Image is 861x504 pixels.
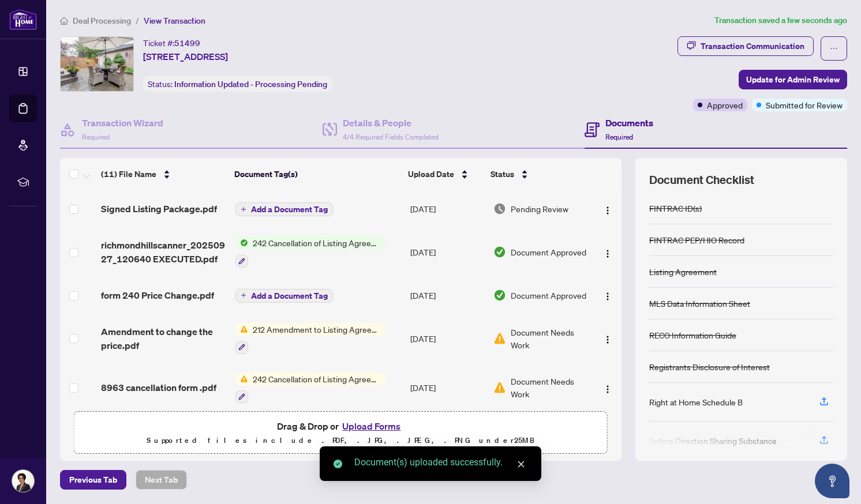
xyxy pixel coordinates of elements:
span: Update for Admin Review [746,70,840,89]
button: Add a Document Tag [235,202,333,216]
button: Logo [598,243,617,261]
span: close [517,460,525,468]
img: Status Icon [235,373,248,385]
img: Document Status [493,246,506,258]
span: Approved [707,99,743,111]
a: Close [515,458,527,471]
span: Add a Document Tag [251,205,328,213]
button: Next Tab [136,470,187,490]
span: Signed Listing Package.pdf [101,202,217,216]
div: FINTRAC PEP/HIO Record [649,234,744,246]
img: Logo [603,385,612,394]
img: Logo [603,249,612,258]
span: richmondhillscanner_20250927_120640 EXECUTED.pdf [101,238,226,266]
div: Status: [143,76,332,92]
button: Logo [598,200,617,218]
span: Upload Date [408,168,454,180]
span: Pending Review [511,202,568,215]
span: Drag & Drop orUpload FormsSupported files include .PDF, .JPG, .JPEG, .PNG under25MB [74,412,607,454]
th: (11) File Name [96,158,230,190]
td: [DATE] [406,277,489,314]
span: 242 Cancellation of Listing Agreement - Authority to Offer for Sale [248,236,385,249]
button: Previous Tab [60,470,126,490]
button: Logo [598,329,617,348]
div: Transaction Communication [701,37,804,55]
button: Status Icon242 Cancellation of Listing Agreement - Authority to Offer for Sale [235,236,385,268]
button: Add a Document Tag [235,289,333,303]
img: Status Icon [235,236,248,249]
button: Status Icon212 Amendment to Listing Agreement - Authority to Offer for Lease Price Change/Extensi... [235,323,385,354]
td: [DATE] [406,227,489,277]
div: FINTRAC ID(s) [649,202,702,215]
img: Document Status [493,202,506,215]
button: Status Icon242 Cancellation of Listing Agreement - Authority to Offer for Sale [235,373,385,404]
div: Registrants Disclosure of Interest [649,360,770,373]
li: / [136,14,139,27]
img: Status Icon [235,323,248,336]
span: Document Approved [511,246,586,258]
td: [DATE] [406,363,489,413]
td: [DATE] [406,314,489,363]
span: form 240 Price Change.pdf [101,288,214,302]
span: home [60,17,68,25]
img: Logo [603,292,612,301]
img: logo [9,9,37,30]
span: (11) File Name [101,168,156,180]
img: Document Status [493,381,506,394]
button: Transaction Communication [677,36,814,56]
h4: Transaction Wizard [82,116,163,130]
img: IMG-N12382906_1.jpg [61,37,133,91]
span: plus [241,206,246,212]
img: Profile Icon [12,470,34,492]
div: Listing Agreement [649,265,717,278]
img: Logo [603,206,612,215]
span: check-circle [334,460,342,468]
div: Document(s) uploaded successfully. [354,456,527,469]
span: Information Updated - Processing Pending [174,79,327,89]
span: 51499 [174,38,200,48]
span: 8963 cancellation form .pdf [101,381,216,394]
span: Submitted for Review [766,99,843,111]
span: Document Needs Work [511,375,588,400]
div: MLS Data Information Sheet [649,297,750,310]
h4: Details & People [343,116,439,130]
span: Status [491,168,514,180]
div: Ticket #: [143,36,200,50]
span: 242 Cancellation of Listing Agreement - Authority to Offer for Sale [248,373,385,385]
img: Document Status [493,332,506,345]
img: Logo [603,335,612,344]
p: Supported files include .PDF, .JPG, .JPEG, .PNG under 25 MB [81,434,600,447]
span: Amendment to change the price.pdf [101,325,226,352]
button: Open asap [815,464,849,498]
span: 212 Amendment to Listing Agreement - Authority to Offer for Lease Price Change/Extension/Amendmen... [248,323,385,336]
span: Drag & Drop or [277,419,404,434]
button: Upload Forms [339,419,404,434]
button: Add a Document Tag [235,288,333,303]
th: Upload Date [403,158,486,190]
button: Logo [598,286,617,304]
span: Document Approved [511,289,586,302]
div: Right at Home Schedule B [649,396,743,408]
span: Required [82,133,110,141]
span: [STREET_ADDRESS] [143,50,228,63]
th: Status [486,158,589,190]
span: View Transaction [144,16,205,26]
span: Previous Tab [69,471,117,489]
span: Add a Document Tag [251,292,328,300]
span: Deal Processing [73,16,131,26]
h4: Documents [605,116,653,130]
img: Document Status [493,289,506,302]
span: Document Needs Work [511,326,588,351]
td: [DATE] [406,190,489,227]
span: Required [605,133,633,141]
span: ellipsis [830,44,838,52]
article: Transaction saved a few seconds ago [714,14,847,27]
button: Update for Admin Review [739,70,847,89]
span: Document Checklist [649,172,754,188]
th: Document Tag(s) [230,158,403,190]
span: 4/4 Required Fields Completed [343,133,439,141]
button: Add a Document Tag [235,202,333,217]
button: Logo [598,378,617,397]
span: plus [241,292,246,298]
div: RECO Information Guide [649,329,736,341]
